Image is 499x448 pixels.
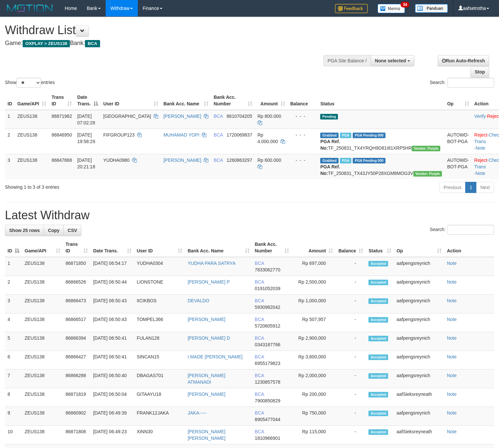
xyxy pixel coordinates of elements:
td: AUTOWD-BOT-PGA [445,129,472,154]
a: [PERSON_NAME] [163,114,201,119]
th: Game/API: activate to sort column ascending [22,238,63,257]
span: Accepted [368,354,388,360]
span: Rp 4.000.000 [258,132,278,144]
a: Verify [474,114,486,119]
a: YUDHA PARA SATRYA [188,261,236,266]
th: User ID: activate to sort column ascending [134,238,185,257]
td: 3 [5,295,22,313]
td: 2 [5,129,15,154]
img: Button%20Memo.svg [378,4,405,13]
td: 86871819 [63,388,91,407]
span: Copy 7833062770 to clipboard [255,267,281,272]
label: Search: [430,78,494,88]
th: User ID: activate to sort column ascending [101,91,161,110]
a: Note [447,279,457,285]
span: Copy 1810966901 to clipboard [255,436,281,441]
span: YUDHA0980 [103,158,130,163]
span: BCA [255,298,264,303]
div: Showing 1 to 3 of 3 entries [5,181,203,190]
td: XINN30 [134,426,185,444]
th: Bank Acc. Number: activate to sort column ascending [252,238,292,257]
span: 86847888 [52,158,72,163]
div: - - - [290,113,315,119]
div: - - - [290,132,315,138]
td: - [336,370,366,388]
td: [DATE] 06:49:39 [91,407,134,426]
span: Copy 0343187766 to clipboard [255,342,281,347]
span: Copy 8610704205 to clipboard [227,114,252,119]
td: Rp 200,000 [292,388,336,407]
a: Next [476,182,494,193]
span: CSV [68,228,77,233]
a: Show 25 rows [5,225,44,236]
span: Rp 800.000 [258,114,281,119]
span: Copy [48,228,59,233]
td: aafpengsreynich [394,370,444,388]
span: PGA Pending [353,133,385,138]
span: Accepted [368,317,388,323]
th: Amount: activate to sort column ascending [255,91,288,110]
td: ZEUS138 [22,370,63,388]
span: BCA [255,429,264,434]
span: FIFGROUP123 [103,132,135,138]
td: - [336,351,366,370]
td: 5 [5,332,22,351]
span: OXPLAY > ZEUS138 [23,40,70,47]
a: Stop [470,66,489,77]
th: Bank Acc. Number: activate to sort column ascending [211,91,255,110]
span: Accepted [368,336,388,341]
td: TF_250831_TX43JY50P28XGM8MOG3V [318,154,445,179]
td: 4 [5,313,22,332]
td: Rp 3,600,000 [292,351,336,370]
td: ZEUS138 [22,313,63,332]
td: - [336,257,366,276]
a: Note [447,354,457,359]
span: Copy 6955179823 to clipboard [255,361,281,366]
span: Copy 5720605912 to clipboard [255,323,281,329]
td: 1 [5,257,22,276]
td: ZEUS138 [22,351,63,370]
span: Marked by aafnoeunsreypich [340,133,351,138]
td: Rp 750,000 [292,407,336,426]
h4: Game: Bank: [5,40,326,47]
span: BCA [255,279,264,285]
select: Showentries [16,78,41,88]
td: Rp 115,000 [292,426,336,444]
a: Reject [474,132,488,138]
td: aafpengsreynich [394,257,444,276]
th: Date Trans.: activate to sort column ascending [91,238,134,257]
span: Accepted [368,429,388,435]
b: PGA Ref. No: [320,164,340,176]
th: Balance: activate to sort column ascending [336,238,366,257]
input: Search: [447,225,494,235]
a: Note [447,429,457,434]
td: Rp 2,500,000 [292,276,336,295]
td: ZEUS138 [15,110,49,129]
th: ID [5,91,15,110]
span: BCA [255,373,264,378]
td: ZEUS138 [22,388,63,407]
h1: Latest Withdraw [5,209,494,222]
td: 86866394 [63,332,91,351]
div: PGA Site Balance / [323,55,371,66]
span: Vendor URL: https://trx4.1velocity.biz [413,171,442,177]
a: Note [447,261,457,266]
td: 86866288 [63,370,91,388]
td: ZEUS138 [22,332,63,351]
span: Copy 1230857578 to clipboard [255,379,281,385]
td: SINCAN15 [134,351,185,370]
span: BCA [255,261,264,266]
a: CSV [63,225,81,236]
td: [DATE] 06:50:43 [91,313,134,332]
span: Rp 600.000 [258,158,281,163]
td: aafpengsreynich [394,313,444,332]
th: Bank Acc. Name: activate to sort column ascending [161,91,211,110]
button: None selected [371,55,414,66]
td: 86860902 [63,407,91,426]
td: [DATE] 06:50:41 [91,351,134,370]
td: 86871808 [63,426,91,444]
a: Note [447,373,457,378]
a: Reject [474,158,488,163]
td: aafpengsreynich [394,407,444,426]
td: TOMPEL366 [134,313,185,332]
